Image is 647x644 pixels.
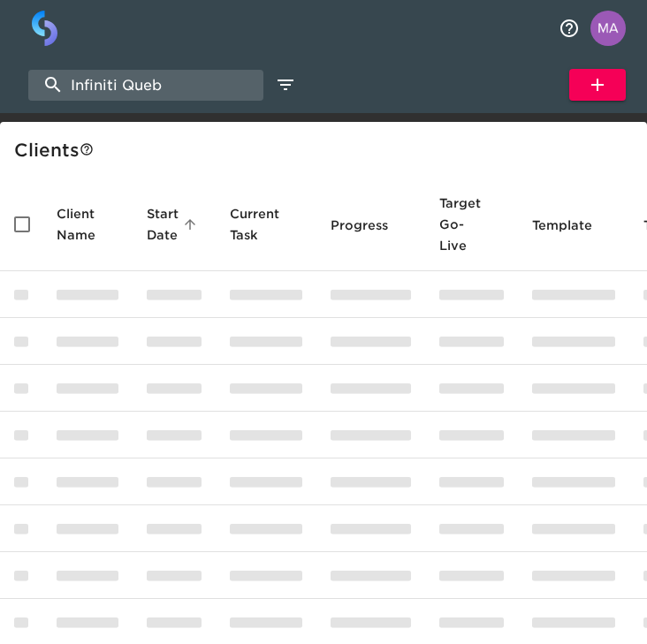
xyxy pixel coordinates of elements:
button: edit [270,70,301,100]
button: notifications [548,7,590,49]
img: Profile [590,11,626,46]
span: Client Name [57,203,118,246]
span: Template [532,215,615,236]
span: This is the next Task in this Hub that should be completed [230,203,279,246]
img: logo [32,11,57,46]
span: Current Task [230,203,302,246]
span: Start Date [147,203,202,246]
svg: This is a list of all of your clients and clients shared with you [80,142,94,156]
span: Calculated based on the start date and the duration of all Tasks contained in this Hub. [439,193,481,256]
span: Target Go-Live [439,193,504,256]
input: search [28,70,263,101]
span: Progress [331,215,411,236]
div: Client s [14,136,640,164]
